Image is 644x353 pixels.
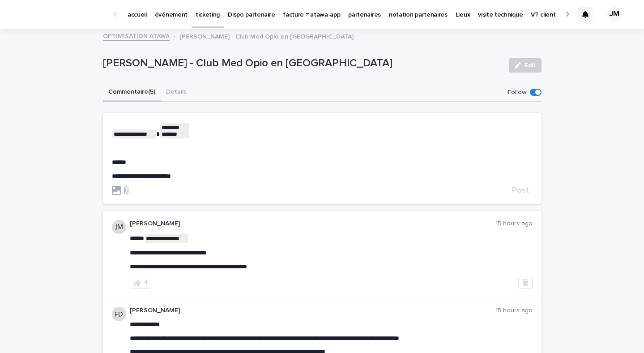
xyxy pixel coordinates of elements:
[495,220,533,228] p: 15 hours ago
[130,307,495,314] p: [PERSON_NAME]
[525,62,536,69] span: Edit
[508,186,533,194] button: Post
[103,30,170,41] a: OPTIMISATION ATAWA
[509,58,542,73] button: Edit
[607,7,622,22] div: JM
[495,307,533,314] p: 15 hours ago
[512,186,529,194] span: Post
[518,277,533,288] button: Delete post
[103,57,502,70] p: [PERSON_NAME] - Club Med Opio en [GEOGRAPHIC_DATA]
[145,280,147,286] div: 1
[103,83,161,102] button: Commentaire (5)
[161,83,192,102] button: Details
[130,277,151,288] button: 1
[130,220,495,228] p: [PERSON_NAME]
[179,31,354,41] p: [PERSON_NAME] - Club Med Opio en [GEOGRAPHIC_DATA]
[18,5,105,23] img: Ls34BcGeRexTGTNfXpUC
[508,89,526,96] p: Follow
